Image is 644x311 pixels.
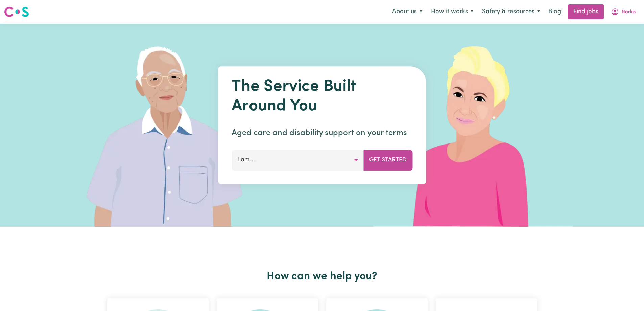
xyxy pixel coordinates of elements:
a: Careseekers logo [4,4,29,20]
a: Blog [544,4,565,19]
button: Safety & resources [478,5,544,19]
h1: The Service Built Around You [232,77,412,116]
button: How it works [427,5,478,19]
span: Narkis [622,8,636,16]
button: My Account [606,5,640,19]
button: Get Started [363,150,412,170]
a: Find jobs [568,4,604,19]
button: I am... [232,150,364,170]
p: Aged care and disability support on your terms [232,127,412,139]
h2: How can we help you? [103,270,541,283]
img: Careseekers logo [4,6,29,18]
button: About us [388,5,427,19]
